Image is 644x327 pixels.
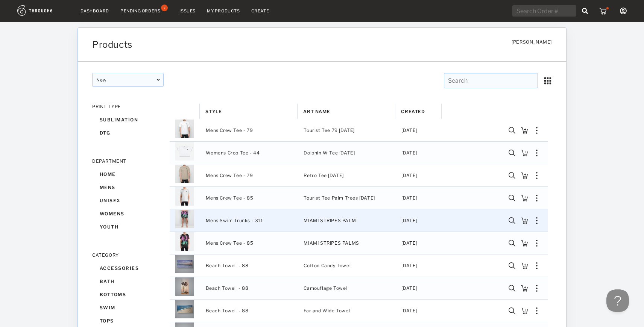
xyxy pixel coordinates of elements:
[251,8,269,14] a: Create
[92,39,132,50] span: Products
[206,283,248,293] span: Beach Towel - 88
[170,119,548,142] div: Press SPACE to select this row.
[536,150,538,156] img: meatball_vertical.0c7b41df.svg
[401,171,417,180] span: [DATE]
[170,164,548,187] div: Press SPACE to select this row.
[92,220,164,233] div: youth
[205,109,222,114] span: Style
[401,216,417,226] span: [DATE]
[303,109,330,114] span: Art Name
[304,142,391,163] span: Dolphin W Tee [DATE]
[536,195,538,201] img: meatball_vertical.0c7b41df.svg
[92,73,164,87] div: New
[170,187,548,209] div: Press SPACE to select this row.
[206,216,263,226] span: Mens Swim Trunks - 311
[401,238,417,248] span: [DATE]
[521,127,528,134] img: icon_add_to_cart.3722cea2.svg
[175,232,194,251] img: 1263_Thumb_599fe47701a34146ab09ef32e4f003f9-263-.png
[521,195,528,201] img: icon_add_to_cart.3722cea2.svg
[92,113,164,126] div: sublimation
[92,207,164,220] div: womens
[401,148,417,158] span: [DATE]
[161,5,168,11] div: 7
[92,104,164,109] div: PRINT TYPE
[544,77,552,85] img: icon_grid.a00f4c4d.svg
[170,277,548,300] div: Press SPACE to select this row.
[521,307,528,314] img: icon_add_to_cart.3722cea2.svg
[170,142,548,164] div: Press SPACE to select this row.
[206,306,248,316] span: Beach Towel - 88
[401,109,425,114] span: Created
[206,238,253,248] span: Mens Crew Tee - 85
[536,262,538,269] img: meatball_vertical.0c7b41df.svg
[512,39,552,48] span: [PERSON_NAME]
[509,240,515,247] img: icon_search.981774d6.svg
[92,181,164,194] div: mens
[175,300,194,318] img: 1650_Thumb_739a360f37a34a20ab403fea772a6635-650-.png
[175,164,194,183] img: 1650_Thumb_72787310a9eb4622a5b3eb6892d0cf4b-650-.png
[80,8,109,14] a: Dashboard
[92,262,164,275] div: accessories
[444,73,538,88] input: Search
[206,126,253,135] span: Mens Crew Tee - 79
[304,120,391,141] span: Tourist Tee 79 [DATE]
[175,277,194,296] img: 1650_Thumb_c591516b79c1424d96643d91b0720a12-650-.png
[521,285,528,292] img: icon_add_to_cart.3722cea2.svg
[170,232,548,254] div: Press SPACE to select this row.
[512,5,576,17] input: Search Order #
[206,171,253,180] span: Mens Crew Tee - 79
[179,8,196,14] a: Issues
[304,232,391,254] span: MIAMI STRIPES PALMS
[509,150,515,156] img: icon_search.981774d6.svg
[521,172,528,179] img: icon_add_to_cart.3722cea2.svg
[521,217,528,224] img: icon_add_to_cart.3722cea2.svg
[606,289,629,312] iframe: Help Scout Beacon - Open
[206,193,253,203] span: Mens Crew Tee - 85
[170,300,548,322] div: Press SPACE to select this row.
[536,172,538,179] img: meatball_vertical.0c7b41df.svg
[521,262,528,269] img: icon_add_to_cart.3722cea2.svg
[92,126,164,139] div: dtg
[401,193,417,203] span: [DATE]
[175,209,194,228] img: 1263_Thumb_eb208447c7ec42afbba7967ed89ea579-263-.png
[536,127,538,134] img: meatball_vertical.0c7b41df.svg
[304,187,391,209] span: Tourist Tee Palm Trees [DATE]
[509,172,515,179] img: icon_search.981774d6.svg
[206,148,260,158] span: Womens Crop Tee - 44
[509,307,515,314] img: icon_search.981774d6.svg
[304,165,391,186] span: Retro Tee [DATE]
[120,8,168,14] a: Pending Orders7
[92,168,164,181] div: home
[92,158,164,164] div: DEPARTMENT
[599,7,609,15] img: icon_cart_red_dot.b92b630d.svg
[509,127,515,134] img: icon_search.981774d6.svg
[304,300,391,321] span: Far and Wide Towel
[304,277,391,299] span: Camouflage Towel
[401,283,417,293] span: [DATE]
[175,119,194,138] img: 1650_Thumb_2fee4f6d619141fc9f4d2b03a69f3e0c-650-.png
[304,255,391,276] span: Cotton Candy Towel
[509,217,515,224] img: icon_search.981774d6.svg
[170,209,548,232] div: Press SPACE to select this row.
[401,306,417,316] span: [DATE]
[207,8,240,14] a: My Products
[175,187,194,206] img: 1650_Thumb_956be212050c4c02a9548f906e93a5c7-650-.png
[536,240,538,247] img: meatball_vertical.0c7b41df.svg
[120,8,160,14] div: Pending Orders
[175,254,194,273] img: 1650_Thumb_0daccf71a09a41c584e55755c2ef0f71-650-.png
[170,254,548,277] div: Press SPACE to select this row.
[536,285,538,292] img: meatball_vertical.0c7b41df.svg
[92,301,164,314] div: swim
[92,194,164,207] div: unisex
[521,150,528,156] img: icon_add_to_cart.3722cea2.svg
[509,262,515,269] img: icon_search.981774d6.svg
[17,5,69,16] img: logo.1c10ca64.svg
[536,307,538,314] img: meatball_vertical.0c7b41df.svg
[509,285,515,292] img: icon_search.981774d6.svg
[92,288,164,301] div: bottoms
[521,240,528,247] img: icon_add_to_cart.3722cea2.svg
[509,195,515,201] img: icon_search.981774d6.svg
[304,210,391,231] span: MIAMI STRIPES PALM
[536,217,538,224] img: meatball_vertical.0c7b41df.svg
